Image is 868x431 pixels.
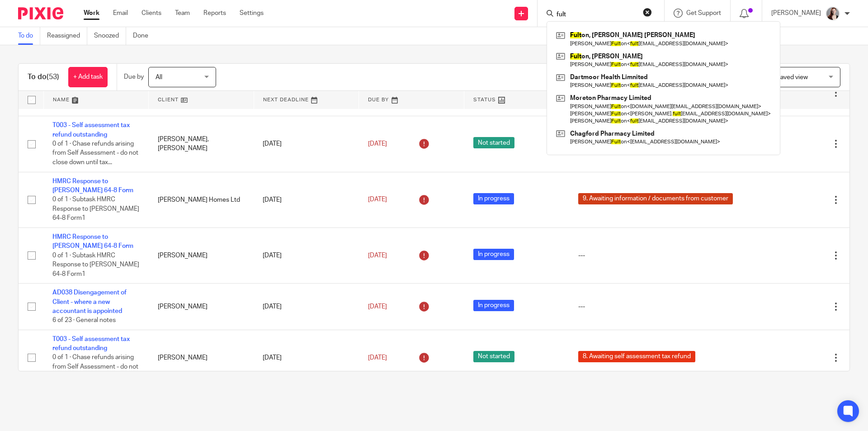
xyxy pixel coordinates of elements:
span: 0 of 1 · Subtask HMRC Response to [PERSON_NAME] 64-8 Form1 [52,252,139,277]
a: To do [18,27,40,45]
div: --- [578,251,735,260]
span: In progress [473,249,514,260]
a: T003 - Self assessment tax refund outstanding [52,122,130,137]
input: Search [556,11,637,19]
span: All [156,74,162,81]
p: Due by [124,72,144,81]
a: + Add task [68,67,108,87]
span: Not started [473,137,514,148]
span: In progress [473,300,514,311]
span: Select saved view [757,74,808,81]
span: [DATE] [368,197,387,203]
span: 0 of 1 · See email below [52,104,118,110]
span: (53) [47,73,59,81]
img: Pixie [18,7,63,19]
a: Work [84,9,99,18]
span: 6 of 23 · General notes [52,317,116,323]
a: HMRC Response to [PERSON_NAME] 64-8 Form [52,234,133,249]
div: --- [578,302,735,311]
td: [DATE] [254,116,359,172]
button: Clear [643,8,652,17]
a: Clients [142,9,161,18]
span: 0 of 1 · Chase refunds arising from Self Assessment - do not close down until tax... [52,141,138,166]
a: Reports [203,9,226,18]
span: 0 of 1 · Chase refunds arising from Self Assessment - do not close down until tax... [52,355,138,379]
a: Done [133,27,155,45]
h1: To do [28,72,59,82]
span: Get Support [686,10,721,16]
span: 0 of 1 · Subtask HMRC Response to [PERSON_NAME] 64-8 Form1 [52,196,139,221]
span: 9. Awaiting information / documents from customer [578,193,733,204]
img: High%20Res%20Andrew%20Price%20Accountants%20_Poppy%20Jakes%20Photography-3%20-%20Copy.jpg [826,6,840,21]
a: T003 - Self assessment tax refund outstanding [52,336,130,351]
span: [DATE] [368,141,387,147]
a: Team [175,9,190,18]
a: HMRC Response to [PERSON_NAME] 64-8 Form [52,178,133,194]
td: [PERSON_NAME] [149,227,254,283]
td: [DATE] [254,284,359,330]
span: [DATE] [368,303,387,310]
span: Not started [473,351,514,362]
td: [PERSON_NAME] Homes Ltd [149,172,254,227]
a: Settings [240,9,264,18]
td: [DATE] [254,330,359,385]
td: [PERSON_NAME] [149,284,254,330]
a: Email [113,9,128,18]
td: [PERSON_NAME], [PERSON_NAME] [149,116,254,172]
a: AD038 Disengagement of Client - where a new accountant is appointed [52,289,127,314]
td: [PERSON_NAME] [149,330,254,385]
td: [DATE] [254,227,359,283]
p: [PERSON_NAME] [771,9,821,18]
a: Reassigned [47,27,87,45]
td: [DATE] [254,172,359,227]
span: [DATE] [368,252,387,259]
span: In progress [473,193,514,204]
span: [DATE] [368,355,387,361]
span: 8. Awaiting self assessment tax refund [578,351,695,362]
a: Snoozed [94,27,126,45]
